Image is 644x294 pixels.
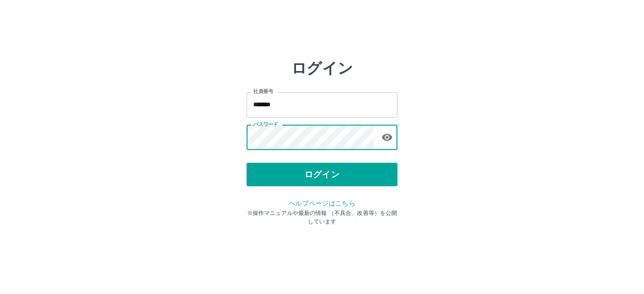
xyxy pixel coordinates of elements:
p: ※操作マニュアルや最新の情報 （不具合、改善等）を公開しています [247,209,397,226]
h2: ログイン [291,59,353,77]
a: ヘルプページはこちら [289,199,355,207]
label: 社員番号 [253,88,273,95]
button: ログイン [247,163,397,186]
label: パスワード [253,121,278,128]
